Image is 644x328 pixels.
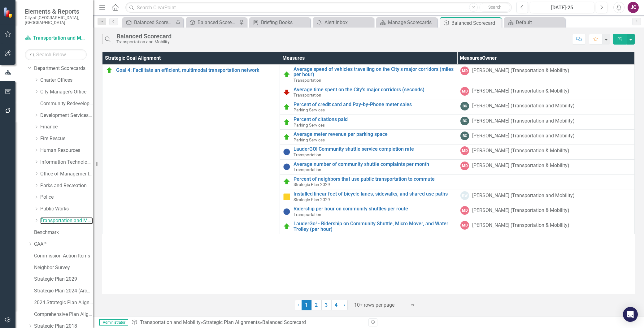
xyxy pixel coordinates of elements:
img: Proceeding as Planned [283,178,290,185]
a: Human Resources [40,147,93,154]
a: 2 [311,300,321,310]
a: Goal 4: Facilitate an efficient, multimodal transportation network [116,67,276,73]
td: Double-Click to Edit [457,174,635,189]
span: Strategic Plan 2029 [294,197,330,202]
td: Double-Click to Edit [457,145,635,159]
button: JC [628,2,639,13]
div: Transportation and Mobility [116,40,172,44]
a: Manage Scorecards [378,19,436,26]
img: Reviewing for Improvement [283,88,290,96]
div: [PERSON_NAME] (Transportation and Mobility) [472,192,575,199]
td: Double-Click to Edit Right Click for Context Menu [280,85,457,100]
img: Proceeding as Planned [106,67,113,74]
div: MD [460,206,469,215]
div: [PERSON_NAME] (Transportation & Mobility) [472,67,569,74]
span: ‹ [298,302,299,308]
img: Proceeding as Planned [283,119,290,126]
a: Average number of community shuttle complaints per month [294,162,454,167]
a: Average time spent on the City’s major corridors (seconds) [294,87,454,93]
a: Strategic Plan Alignments [203,319,260,325]
img: Proceeding as Planned [283,71,290,78]
td: Double-Click to Edit [457,204,635,219]
a: Percent of credit card and Pay-by-Phone meter sales [294,102,454,107]
a: Charter Offices [40,77,93,84]
div: Balanced Scorecard [134,19,174,26]
a: Percent of citations paid [294,117,454,122]
span: Transportation [294,212,321,217]
td: Double-Click to Edit [457,159,635,174]
td: Double-Click to Edit Right Click for Context Menu [280,189,457,204]
span: Search [488,5,502,10]
a: Installed linear feet of bicycle lanes, sidewalks, and shared use paths [294,191,454,197]
div: MD [460,221,469,230]
div: » » [131,319,364,326]
td: Double-Click to Edit [457,100,635,114]
a: Percent of neighbors that use public transportation to commute [294,176,454,182]
div: Alert Inbox [324,19,372,26]
td: Double-Click to Edit Right Click for Context Menu [280,219,457,234]
div: Balanced Scorecard [198,19,237,26]
a: Default [506,19,563,26]
a: Comprehensive Plan Alignment [34,311,93,318]
img: Information Unavailable [283,163,290,170]
div: MD [460,162,469,170]
a: Fire Rescue [40,135,93,142]
div: [PERSON_NAME] (Transportation & Mobility) [472,88,569,95]
div: Balanced Scorecard [262,319,306,325]
div: [PERSON_NAME] (Transportation & Mobility) [472,162,569,169]
div: Balanced Scorecard [451,19,500,27]
small: City of [GEOGRAPHIC_DATA], [GEOGRAPHIC_DATA] [25,15,87,25]
div: BG [460,102,469,110]
td: Double-Click to Edit Right Click for Context Menu [280,174,457,189]
td: Double-Click to Edit [457,115,635,130]
td: Double-Click to Edit [457,64,635,85]
a: 2024 Strategic Plan Alignment [34,299,93,306]
a: 3 [321,300,331,310]
td: Double-Click to Edit [457,130,635,145]
div: Manage Scorecards [388,19,436,26]
a: Commission Action Items [34,252,93,260]
a: Average meter revenue per parking space [294,132,454,137]
div: [PERSON_NAME] (Transportation and Mobility) [472,102,575,110]
span: Parking Services [294,107,325,112]
td: Double-Click to Edit Right Click for Context Menu [280,130,457,145]
div: Open Intercom Messenger [623,307,638,322]
a: Parks and Recreation [40,182,93,189]
span: Transportation [294,167,321,172]
button: [DATE]-25 [530,2,594,13]
div: [PERSON_NAME] (Transportation & Mobility) [472,147,569,154]
span: › [344,302,345,308]
input: Search ClearPoint... [125,2,512,13]
div: Default [516,19,563,26]
td: Double-Click to Edit Right Click for Context Menu [280,145,457,159]
a: Benchmark [34,229,93,236]
div: MD [460,87,469,96]
a: Strategic Plan 2029 [34,276,93,283]
a: City Manager's Office [40,88,93,96]
span: Strategic Plan 2029 [294,182,330,187]
a: Community Redevelopment Agency [40,100,93,107]
a: Development Services Department [40,112,93,119]
span: 1 [302,300,311,310]
td: Double-Click to Edit [457,219,635,234]
a: Transportation and Mobility [140,319,201,325]
span: Parking Services [294,123,325,127]
div: Balanced Scorecard [116,33,172,40]
div: MD [460,146,469,155]
img: ClearPoint Strategy [3,7,14,18]
div: [PERSON_NAME] (Transportation & Mobility) [472,222,569,229]
td: Double-Click to Edit Right Click for Context Menu [280,100,457,114]
a: Office of Management and Budget [40,170,93,178]
a: Ridership per hour on community shuttles per route [294,206,454,212]
a: Balanced Scorecard [124,19,174,26]
a: Department Scorecards [34,65,93,72]
td: Double-Click to Edit Right Click for Context Menu [280,115,457,130]
div: KW [460,191,469,200]
span: Transportation [294,93,321,97]
img: Proceeding as Planned [283,133,290,141]
a: Average speed of vehicles travelling on the City’s major corridors (miles per hour) [294,67,454,77]
img: Information Unavailable [283,148,290,156]
td: Double-Click to Edit [457,189,635,204]
input: Search Below... [25,49,87,60]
